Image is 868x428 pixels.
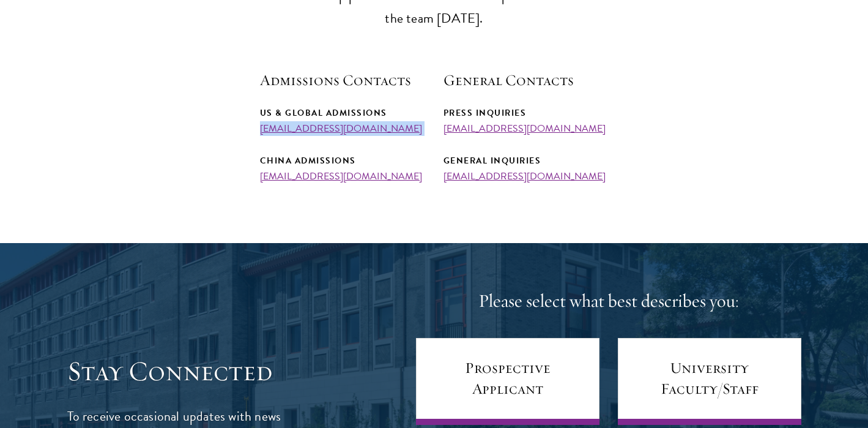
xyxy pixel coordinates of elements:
[443,70,609,91] h5: General Contacts
[260,70,425,91] h5: Admissions Contacts
[618,338,801,425] a: University Faculty/Staff
[443,153,609,168] div: General Inquiries
[416,289,801,313] h4: Please select what best describes you:
[260,121,422,136] a: [EMAIL_ADDRESS][DOMAIN_NAME]
[260,169,422,184] a: [EMAIL_ADDRESS][DOMAIN_NAME]
[443,169,606,184] a: [EMAIL_ADDRESS][DOMAIN_NAME]
[260,153,425,168] div: China Admissions
[443,105,609,121] div: Press Inquiries
[67,355,297,389] h3: Stay Connected
[443,121,606,136] a: [EMAIL_ADDRESS][DOMAIN_NAME]
[416,338,599,425] a: Prospective Applicant
[260,105,425,121] div: US & Global Admissions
